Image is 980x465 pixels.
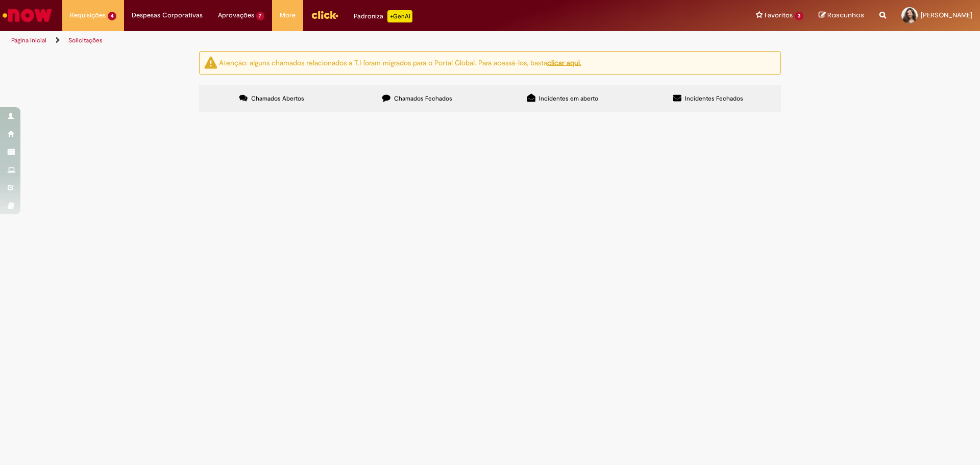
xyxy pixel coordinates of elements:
[387,10,412,22] p: +GenAi
[921,11,972,19] span: [PERSON_NAME]
[765,10,793,20] span: Favoritos
[819,11,864,20] a: Rascunhos
[70,10,106,20] span: Requisições
[354,10,412,22] div: Padroniza
[795,12,803,20] span: 3
[311,7,338,22] img: click_logo_yellow_360x200.png
[8,31,646,50] ul: Trilhas de página
[827,10,864,20] span: Rascunhos
[11,36,46,44] a: Página inicial
[108,12,116,20] span: 4
[394,94,452,103] span: Chamados Fechados
[219,58,581,67] ng-bind-html: Atenção: alguns chamados relacionados a T.I foram migrados para o Portal Global. Para acessá-los,...
[256,12,265,20] span: 7
[1,5,54,26] img: ServiceNow
[547,58,581,67] a: clicar aqui.
[539,94,598,103] span: Incidentes em aberto
[251,94,304,103] span: Chamados Abertos
[218,10,254,20] span: Aprovações
[685,94,743,103] span: Incidentes Fechados
[132,10,203,20] span: Despesas Corporativas
[68,36,103,44] a: Solicitações
[280,10,296,20] span: More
